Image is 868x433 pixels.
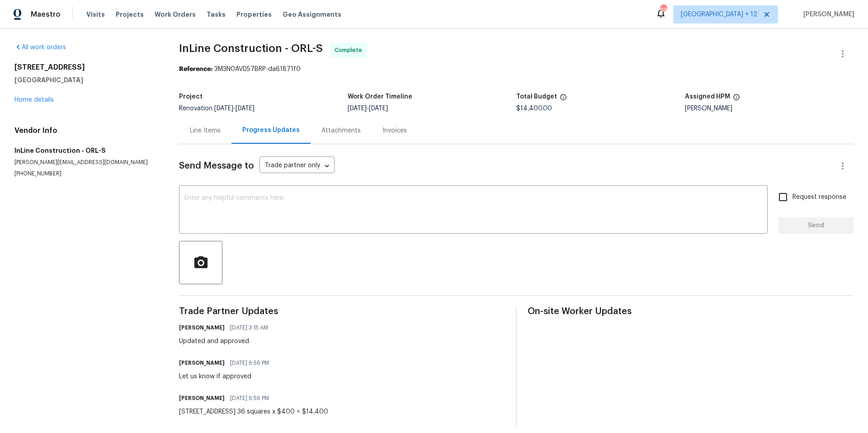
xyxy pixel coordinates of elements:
[214,105,233,112] span: [DATE]
[516,105,552,112] span: $14,400.00
[516,94,557,100] h5: Total Budget
[733,94,740,105] span: The hpm assigned to this work order.
[179,65,854,74] div: 3M3N0AVD57BRP-da61871f0
[348,105,388,112] span: -
[14,146,157,155] h5: InLine Construction - ORL-S
[179,407,328,416] div: [STREET_ADDRESS] 36 squares x $400 = $14,400
[660,5,666,14] div: 89
[14,75,157,85] h5: [GEOGRAPHIC_DATA]
[283,10,341,19] span: Geo Assignments
[14,159,157,166] p: [PERSON_NAME][EMAIL_ADDRESS][DOMAIN_NAME]
[382,126,407,135] div: Invoices
[348,105,367,112] span: [DATE]
[681,10,757,19] span: [GEOGRAPHIC_DATA] + 12
[207,11,226,18] span: Tasks
[348,94,412,100] h5: Work Order Timeline
[179,358,225,367] h6: [PERSON_NAME]
[259,159,335,174] div: Trade partner only
[179,323,225,332] h6: [PERSON_NAME]
[230,358,269,367] span: [DATE] 6:56 PM
[236,10,272,19] span: Properties
[179,372,274,381] div: Let us know if approved
[179,105,255,112] span: Renovation
[685,105,854,112] div: [PERSON_NAME]
[793,193,846,202] span: Request response
[230,394,269,403] span: [DATE] 6:56 PM
[214,105,255,112] span: -
[179,161,254,170] span: Send Message to
[31,10,61,19] span: Maestro
[242,126,300,135] div: Progress Updates
[116,10,144,19] span: Projects
[230,323,268,332] span: [DATE] 3:15 AM
[86,10,105,19] span: Visits
[155,10,196,19] span: Work Orders
[179,337,274,346] div: Updated and approved
[179,94,203,100] h5: Project
[179,394,225,403] h6: [PERSON_NAME]
[236,105,255,112] span: [DATE]
[179,66,212,72] b: Reference:
[179,43,323,54] span: InLine Construction - ORL-S
[14,170,157,178] p: [PHONE_NUMBER]
[800,10,854,19] span: [PERSON_NAME]
[528,307,854,316] span: On-site Worker Updates
[190,126,221,135] div: Line Items
[14,97,54,103] a: Home details
[14,44,66,51] a: All work orders
[560,94,567,105] span: The total cost of line items that have been proposed by Opendoor. This sum includes line items th...
[369,105,388,112] span: [DATE]
[335,46,366,55] span: Complete
[179,307,505,316] span: Trade Partner Updates
[321,126,361,135] div: Attachments
[14,63,157,72] h2: [STREET_ADDRESS]
[685,94,730,100] h5: Assigned HPM
[14,126,157,135] h4: Vendor Info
